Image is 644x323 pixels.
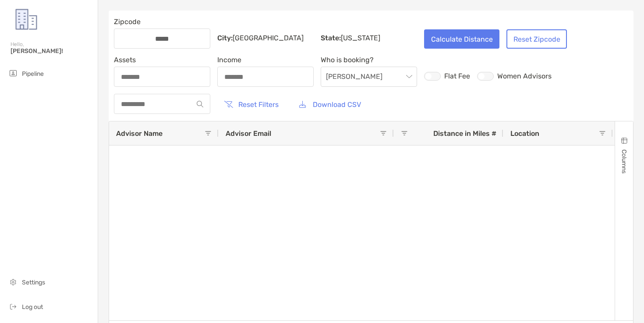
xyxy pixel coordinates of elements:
[217,95,285,114] button: Reset Filters
[22,303,43,311] span: Log out
[22,279,45,286] span: Settings
[321,35,417,42] p: [US_STATE]
[424,29,499,49] button: Calculate Distance
[217,56,314,64] span: Income
[8,277,18,287] img: settings icon
[114,73,210,81] input: Assets
[477,72,552,81] label: Women Advisors
[11,4,42,35] img: Zoe Logo
[8,301,18,312] img: logout icon
[424,72,470,81] label: Flat Fee
[114,18,210,26] span: Zipcode
[326,67,412,86] span: Brendan
[321,34,341,42] b: State:
[321,56,417,64] span: Who is booking?
[620,149,628,174] span: Columns
[197,101,203,107] img: input icon
[22,70,44,78] span: Pipeline
[510,129,539,138] span: Location
[226,129,271,138] span: Advisor Email
[116,129,163,138] span: Advisor Name
[292,95,368,114] button: Download CSV
[8,68,18,78] img: pipeline icon
[11,47,92,55] span: [PERSON_NAME]!
[506,29,567,49] button: Reset Zipcode
[217,35,314,42] p: [GEOGRAPHIC_DATA]
[218,73,313,81] input: Income
[433,129,496,138] span: Distance in Miles #
[114,56,210,64] span: Assets
[217,34,233,42] b: City:
[127,35,197,43] input: Zipcode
